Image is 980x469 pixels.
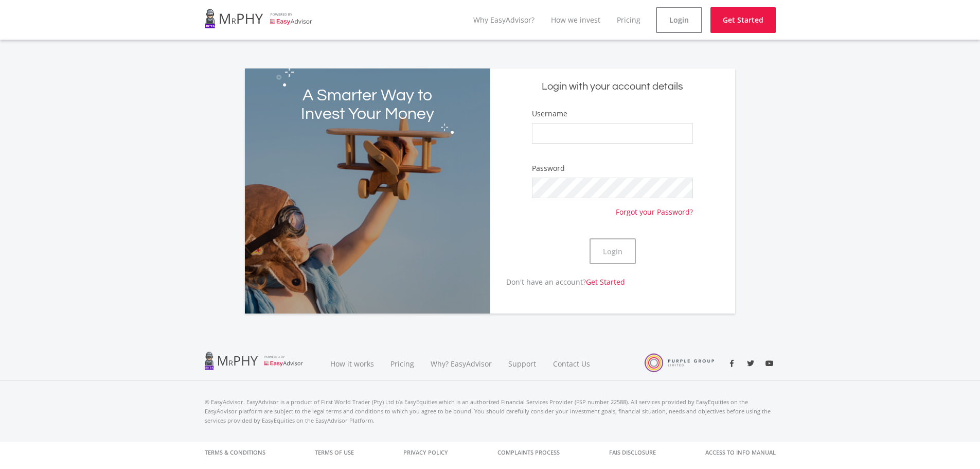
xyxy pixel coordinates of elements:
[498,80,727,94] h5: Login with your account details
[422,346,500,381] a: Why? EasyAdvisor
[617,15,640,25] a: Pricing
[490,276,626,287] p: Don't have an account?
[609,442,656,463] a: FAIS Disclosure
[382,346,422,381] a: Pricing
[545,346,599,381] a: Contact Us
[532,163,565,173] label: Password
[205,397,776,425] p: © EasyAdvisor. EasyAdvisor is a product of First World Trader (Pty) Ltd t/a EasyEquities which is...
[590,238,636,264] button: Login
[710,7,776,33] a: Get Started
[473,15,534,25] a: Why EasyAdvisor?
[205,442,265,463] a: Terms & Conditions
[656,7,702,33] a: Login
[315,442,354,463] a: Terms of Use
[532,109,567,119] label: Username
[586,277,625,287] a: Get Started
[403,442,448,463] a: Privacy Policy
[551,15,600,25] a: How we invest
[322,346,382,381] a: How it works
[500,346,545,381] a: Support
[294,86,441,124] h2: A Smarter Way to Invest Your Money
[705,442,776,463] a: Access to Info Manual
[616,198,693,217] a: Forgot your Password?
[497,442,560,463] a: Complaints Process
